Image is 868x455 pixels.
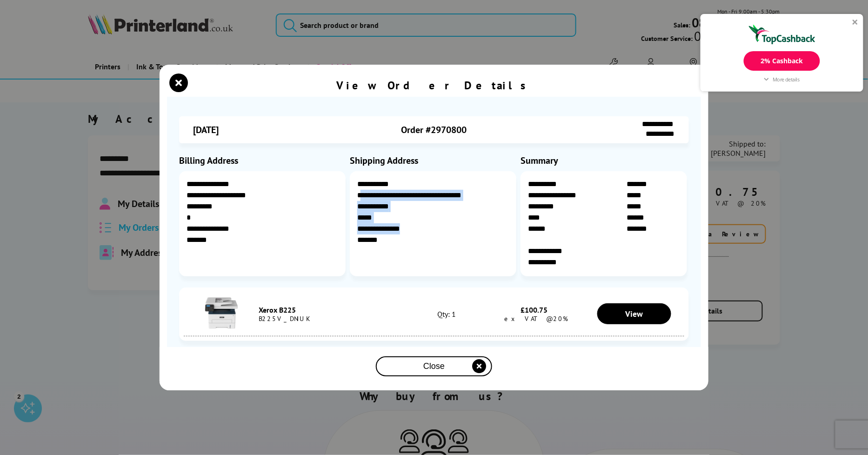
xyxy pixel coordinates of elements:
span: Close [423,361,445,371]
span: Order #2970800 [401,124,467,136]
span: £100.75 [521,305,548,314]
div: B225V_DNIUK [259,314,409,323]
a: View [597,303,672,324]
span: View [625,308,643,319]
div: Xerox B225 [259,305,409,314]
div: Billing Address [179,154,347,167]
img: Xerox B225 [205,297,238,329]
div: Summary [521,154,689,167]
div: View Order Details [336,78,532,93]
span: [DATE] [193,124,219,136]
div: Shipping Address [350,154,518,167]
button: close modal [376,356,492,376]
span: ex VAT @20% [500,314,568,323]
div: Qty: 1 [409,309,484,319]
button: close modal [172,76,186,90]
